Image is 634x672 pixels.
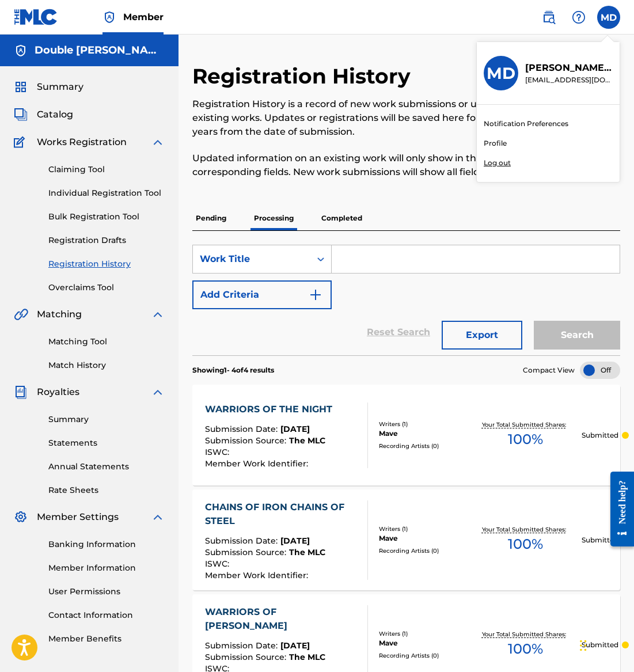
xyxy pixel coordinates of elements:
span: Member Work Identifier : [205,570,311,580]
div: WARRIORS OF [PERSON_NAME] [205,605,358,633]
a: User Permissions [48,586,165,598]
img: Works Registration [14,135,29,149]
span: Member Work Identifier : [205,458,311,469]
span: [DATE] [280,424,310,434]
span: Submission Date : [205,536,280,546]
span: Summary [37,80,83,94]
a: Summary [48,413,165,426]
div: Recording Artists ( 0 ) [379,442,469,450]
span: The MLC [289,652,325,662]
p: Submitted [582,430,618,441]
span: Submission Source : [205,435,289,446]
span: Submission Date : [205,640,280,651]
h5: Double Leo Publishing [35,44,165,57]
img: help [572,10,586,24]
div: Recording Artists ( 0 ) [379,546,469,555]
a: Banking Information [48,538,165,550]
iframe: Chat Widget [576,617,634,672]
span: Catalog [37,108,73,122]
p: Your Total Submitted Shares: [482,630,569,639]
span: The MLC [289,547,325,557]
span: 100 % [508,534,543,555]
img: MLC Logo [14,9,58,25]
p: Processing [250,206,297,230]
span: Works Registration [37,135,127,149]
a: Individual Registration Tool [48,187,165,199]
a: Notification Preferences [484,119,568,129]
a: CatalogCatalog [14,108,73,122]
span: Compact View [523,365,575,375]
img: Royalties [14,385,28,399]
a: Bulk Registration Tool [48,211,165,223]
span: Member Settings [37,510,119,524]
img: Member Settings [14,510,28,524]
div: Drag [580,628,587,663]
p: Log out [484,158,511,168]
div: Recording Artists ( 0 ) [379,651,469,660]
a: Match History [48,359,165,371]
div: Mave [379,533,469,544]
div: Help [567,6,590,29]
div: Writers ( 1 ) [379,525,469,533]
span: [DATE] [280,640,310,651]
img: search [542,10,556,24]
h3: MD [487,63,515,83]
span: ISWC : [205,559,232,569]
a: CHAINS OF IRON CHAINS OF STEELSubmission Date:[DATE]Submission Source:The MLCISWC:Member Work Ide... [192,489,620,590]
span: Submission Date : [205,424,280,434]
p: Matthew Davis [525,61,613,75]
a: Overclaims Tool [48,282,165,294]
img: 9d2ae6d4665cec9f34b9.svg [309,288,322,302]
a: Registration Drafts [48,234,165,246]
div: Work Title [200,252,303,266]
a: Registration History [48,258,165,270]
a: Annual Statements [48,461,165,473]
img: Matching [14,307,28,321]
div: Mave [379,428,469,439]
span: 100 % [508,639,543,659]
a: Contact Information [48,609,165,621]
div: WARRIORS OF THE NIGHT [205,403,338,416]
span: [DATE] [280,536,310,546]
a: Rate Sheets [48,484,165,496]
a: SummarySummary [14,80,83,94]
img: Accounts [14,44,28,58]
div: Writers ( 1 ) [379,629,469,638]
span: Submission Source : [205,547,289,557]
a: WARRIORS OF THE NIGHTSubmission Date:[DATE]Submission Source:The MLCISWC:Member Work Identifier:W... [192,385,620,485]
p: Pending [192,206,230,230]
a: Public Search [537,6,560,29]
div: Mave [379,638,469,648]
button: Add Criteria [192,280,332,309]
p: Completed [318,206,366,230]
p: Registration History is a record of new work submissions or updates to existing works. Updates or... [192,97,522,139]
a: Matching Tool [48,336,165,348]
div: Writers ( 1 ) [379,420,469,428]
button: Export [442,321,522,350]
span: Royalties [37,385,79,399]
div: User Menu [597,6,620,29]
span: Matching [37,307,82,321]
img: expand [151,135,165,149]
a: Statements [48,437,165,449]
span: 100 % [508,429,543,450]
h2: Registration History [192,63,416,89]
a: Member Benefits [48,633,165,645]
span: Submission Source : [205,652,289,662]
img: expand [151,385,165,399]
span: ISWC : [205,447,232,457]
img: Catalog [14,108,28,122]
form: Search Form [192,245,620,355]
img: expand [151,307,165,321]
p: ironfnsteel@gmail.com [525,75,613,85]
p: Your Total Submitted Shares: [482,525,569,534]
span: The MLC [289,435,325,446]
img: expand [151,510,165,524]
span: Member [123,10,164,24]
p: Showing 1 - 4 of 4 results [192,365,274,375]
p: Your Total Submitted Shares: [482,420,569,429]
p: Updated information on an existing work will only show in the corresponding fields. New work subm... [192,151,522,179]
